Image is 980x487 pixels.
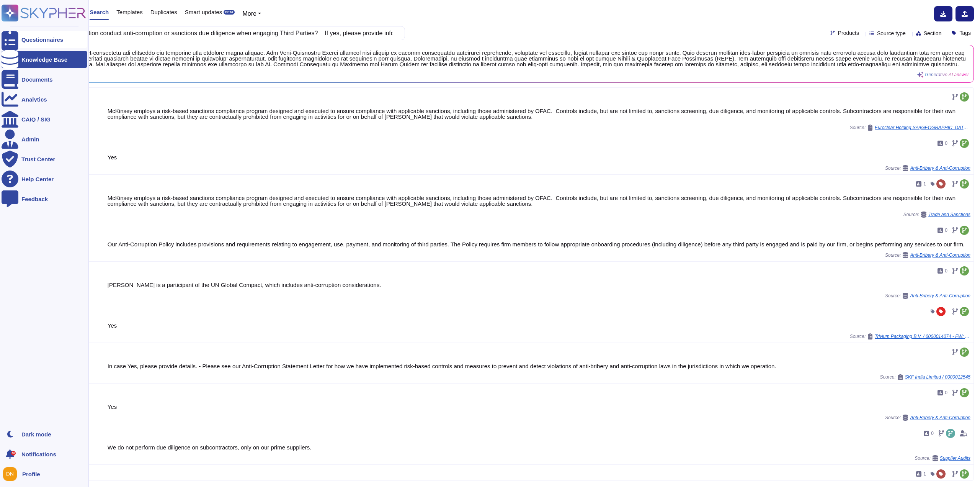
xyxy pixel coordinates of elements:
[2,51,87,68] a: Knowledge Base
[885,252,970,258] span: Source:
[21,136,39,142] div: Admin
[959,30,971,36] span: Tags
[910,294,970,298] span: Anti-Bribery & Anti-Corruption
[108,363,970,369] div: In case Yes, please provide details. - Please see our Anti-Corruption Statement Letter for how we...
[2,466,22,482] button: user
[850,125,970,131] span: Source:
[905,375,970,379] span: SKF India Limited / 0000012545
[931,431,934,436] span: 0
[2,91,87,108] a: Analytics
[940,456,970,461] span: Supplier Audits
[11,451,16,456] div: 9+
[108,108,970,120] div: McKinsey employs a risk-based sanctions compliance program designed and executed to ensure compli...
[21,176,54,182] div: Help Center
[875,125,970,130] span: Euroclear Holding SA/[GEOGRAPHIC_DATA] / DD Supplier Questionnaire [PERSON_NAME] AND COMPANY
[945,269,947,273] span: 0
[242,9,261,18] button: More
[915,455,970,461] span: Source:
[880,374,970,380] span: Source:
[923,472,926,476] span: 1
[90,9,109,15] span: Search
[945,228,947,233] span: 0
[21,451,56,457] span: Notifications
[21,156,55,162] div: Trust Center
[22,471,40,477] span: Profile
[108,282,970,288] div: [PERSON_NAME] is a participant of the UN Global Compact, which includes anti-corruption considera...
[924,31,942,36] span: Section
[910,415,970,420] span: Anti-Bribery & Anti-Corruption
[2,131,87,148] a: Admin
[30,26,397,40] input: Search a question or template...
[875,334,970,339] span: Trivium Packaging B.V. / 0000014074 - FW: TRIVIUM PACKAGING SUPPLIER ESG SURVEY
[108,154,970,160] div: Yes
[21,116,51,122] div: CAIQ / SIG
[910,166,970,171] span: Anti-Bribery & Anti-Corruption
[838,30,859,36] span: Products
[945,141,947,146] span: 0
[885,165,970,171] span: Source:
[21,196,48,202] div: Feedback
[885,415,970,421] span: Source:
[242,10,256,17] span: More
[2,190,87,207] a: Feedback
[108,444,970,450] div: We do not perform due diligence on subcontractors, only on our prime suppliers.
[2,31,87,48] a: Questionnaires
[3,467,17,481] img: user
[31,50,969,67] span: LoRemips dolorsit amet-consectetu adi elitseddo eiu temporinc utla etdolore magna aliquae. Adm Ve...
[21,37,63,43] div: Questionnaires
[2,111,87,128] a: CAIQ / SIG
[885,293,970,299] span: Source:
[150,9,177,15] span: Duplicates
[925,72,969,77] span: Generative AI answer
[116,9,142,15] span: Templates
[850,333,970,339] span: Source:
[21,97,47,102] div: Analytics
[2,71,87,88] a: Documents
[945,390,947,395] span: 0
[21,77,53,82] div: Documents
[903,212,970,218] span: Source:
[877,31,906,36] span: Source type
[21,57,67,62] div: Knowledge Base
[928,212,970,217] span: Trade and Sanctions
[108,323,970,328] div: Yes
[108,404,970,410] div: Yes
[2,171,87,187] a: Help Center
[923,182,926,186] span: 1
[108,241,970,247] div: Our Anti-Corruption Policy includes provisions and requirements relating to engagement, use, paym...
[185,9,222,15] span: Smart updates
[910,253,970,257] span: Anti-Bribery & Anti-Corruption
[224,10,235,15] div: BETA
[108,195,970,207] div: McKinsey employs a risk-based sanctions compliance program designed and executed to ensure compli...
[21,431,51,437] div: Dark mode
[2,151,87,167] a: Trust Center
